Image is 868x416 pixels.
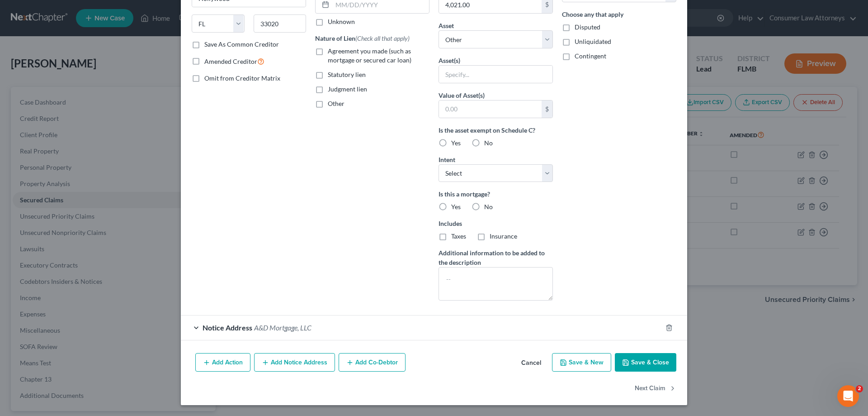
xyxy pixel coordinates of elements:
label: Unknown [328,17,355,26]
span: Judgment lien [328,85,367,93]
span: Agreement you made (such as mortgage or secured car loan) [328,47,411,64]
button: Save & Close [615,353,676,372]
span: 2 [856,385,863,392]
span: Unliquidated [575,38,611,45]
input: Enter zip... [254,14,307,33]
label: Value of Asset(s) [439,91,485,100]
input: Specify... [439,66,552,83]
button: Cancel [514,354,548,372]
span: Yes [451,139,461,147]
button: Save & New [552,353,611,372]
label: Intent [439,155,455,164]
label: Choose any that apply [562,10,676,19]
span: Contingent [575,52,606,60]
span: A&D Mortgage, LLC [254,323,311,332]
label: Additional information to be added to the description [439,248,553,267]
iframe: Intercom live chat [837,385,859,407]
button: Add Notice Address [254,353,335,372]
span: (Check all that apply) [355,34,410,42]
label: Asset(s) [439,56,460,65]
span: Other [328,100,344,107]
label: Includes [439,219,553,228]
label: Is the asset exempt on Schedule C? [439,125,553,135]
span: Omit from Creditor Matrix [204,74,280,82]
div: $ [542,100,552,118]
input: 0.00 [439,100,542,118]
span: Statutory lien [328,71,366,78]
label: Nature of Lien [315,33,410,43]
span: Asset [439,22,454,29]
button: Add Action [195,353,250,372]
span: Insurance [490,232,517,240]
label: Save As Common Creditor [204,40,279,49]
span: Taxes [451,232,466,240]
span: No [484,139,493,147]
label: Is this a mortgage? [439,189,553,199]
button: Next Claim [635,379,676,398]
span: Amended Creditor [204,57,257,65]
span: No [484,203,493,210]
button: Add Co-Debtor [339,353,406,372]
span: Yes [451,203,461,210]
span: Notice Address [203,323,252,332]
span: Disputed [575,23,600,31]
